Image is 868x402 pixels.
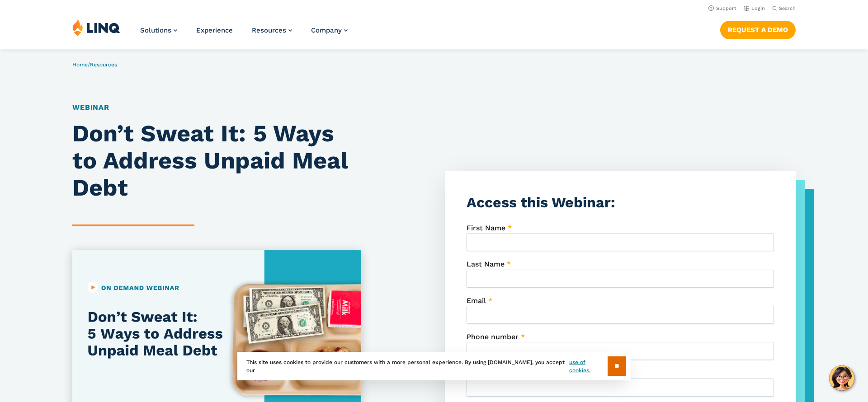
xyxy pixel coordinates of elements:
span: Company [311,26,342,34]
h1: ​ [72,120,361,201]
span: Email [467,296,486,305]
span: / [72,61,117,68]
span: Search [779,5,796,11]
a: Home [72,61,88,68]
h3: Access this Webinar: [467,192,774,213]
div: This site uses cookies to provide our customers with a more personal experience. By using [DOMAIN... [237,352,631,380]
span: Phone number [467,332,519,341]
span: Resources [252,26,286,34]
nav: Primary Navigation [140,19,348,49]
nav: Button Navigation [720,19,796,39]
a: Login [744,5,765,11]
strong: Don’t Sweat It: 5 Ways to Address Unpaid Meal Debt [72,120,348,201]
a: use of cookies. [569,358,608,374]
a: Resources [252,26,292,34]
a: Webinar [72,103,109,112]
span: Last Name [467,260,505,268]
span: Solutions [140,26,171,34]
a: Request a Demo [720,21,796,39]
button: Hello, have a question? Let’s chat. [829,365,854,391]
a: Support [708,5,736,11]
a: Experience [196,26,233,34]
span: First Name [467,224,505,232]
a: Company [311,26,348,34]
img: LINQ | K‑12 Software [72,19,120,36]
button: Open Search Bar [772,5,796,12]
a: Solutions [140,26,177,34]
a: Resources [90,61,117,68]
